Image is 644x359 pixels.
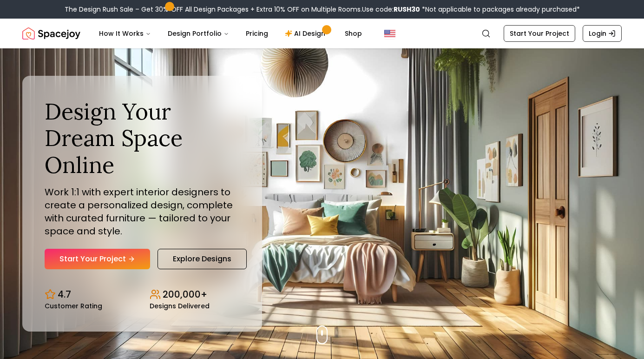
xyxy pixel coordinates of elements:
[45,280,240,309] div: Design stats
[92,24,158,43] button: How It Works
[22,24,80,43] a: Spacejoy
[384,28,395,39] img: United States
[337,24,369,43] a: Shop
[160,24,237,43] button: Design Portfolio
[92,24,369,43] nav: Main
[362,5,420,14] span: Use code:
[22,24,80,43] img: Spacejoy Logo
[158,249,247,269] a: Explore Designs
[238,24,276,43] a: Pricing
[45,186,240,238] p: Work 1:1 with expert interior designers to create a personalized design, complete with curated fu...
[22,19,622,48] nav: Global
[45,98,240,179] h1: Design Your Dream Space Online
[277,24,335,43] a: AI Design
[504,25,575,42] a: Start Your Project
[45,303,102,309] small: Customer Rating
[420,5,580,14] span: *Not applicable to packages already purchased*
[65,5,580,14] div: The Design Rush Sale – Get 30% OFF All Design Packages + Extra 10% OFF on Multiple Rooms.
[150,303,210,309] small: Designs Delivered
[394,5,420,14] b: RUSH30
[163,288,207,301] p: 200,000+
[583,25,622,42] a: Login
[45,249,150,269] a: Start Your Project
[58,288,71,301] p: 4.7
